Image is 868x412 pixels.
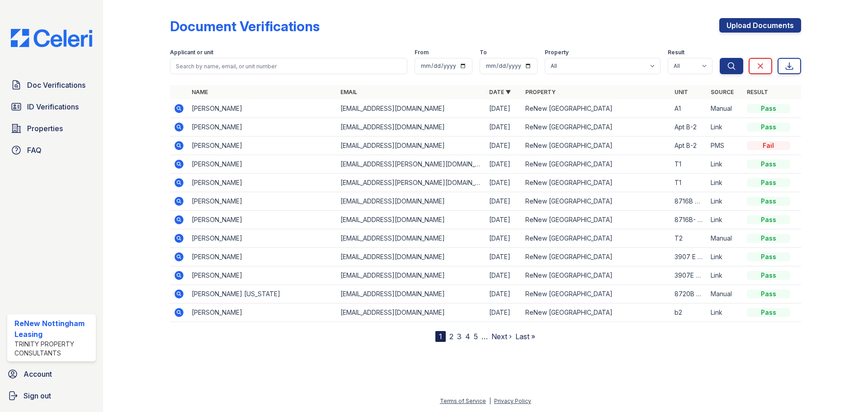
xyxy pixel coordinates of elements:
[707,118,743,137] td: Link
[337,248,486,266] td: [EMAIL_ADDRESS][DOMAIN_NAME]
[675,89,688,95] a: Unit
[747,197,790,206] div: Pass
[435,331,446,342] div: 1
[747,89,768,95] a: Result
[747,252,790,261] div: Pass
[465,332,470,341] a: 4
[671,266,707,285] td: 3907E B-2
[415,49,429,56] label: From
[486,118,522,137] td: [DATE]
[188,303,337,322] td: [PERSON_NAME]
[707,174,743,192] td: Link
[747,141,790,150] div: Fail
[188,211,337,229] td: [PERSON_NAME]
[170,49,213,56] label: Applicant or unit
[486,303,522,322] td: [DATE]
[486,285,522,303] td: [DATE]
[522,285,670,303] td: ReNew [GEOGRAPHIC_DATA]
[522,211,670,229] td: ReNew [GEOGRAPHIC_DATA]
[14,340,92,358] div: Trinity Property Consultants
[4,387,99,405] button: Sign out
[337,99,486,118] td: [EMAIL_ADDRESS][DOMAIN_NAME]
[449,332,453,341] a: 2
[486,99,522,118] td: [DATE]
[486,155,522,174] td: [DATE]
[522,137,670,155] td: ReNew [GEOGRAPHIC_DATA]
[188,192,337,211] td: [PERSON_NAME]
[671,137,707,155] td: Apt B-2
[474,332,478,341] a: 5
[747,308,790,317] div: Pass
[337,155,486,174] td: [EMAIL_ADDRESS][PERSON_NAME][DOMAIN_NAME]
[671,229,707,248] td: T2
[707,137,743,155] td: PMS
[188,118,337,137] td: [PERSON_NAME]
[707,99,743,118] td: Manual
[522,174,670,192] td: ReNew [GEOGRAPHIC_DATA]
[170,18,320,34] div: Document Verifications
[24,390,51,401] span: Sign out
[337,192,486,211] td: [EMAIL_ADDRESS][DOMAIN_NAME]
[188,137,337,155] td: [PERSON_NAME]
[7,141,96,159] a: FAQ
[525,89,556,95] a: Property
[747,178,790,187] div: Pass
[7,98,96,116] a: ID Verifications
[747,160,790,169] div: Pass
[337,285,486,303] td: [EMAIL_ADDRESS][DOMAIN_NAME]
[671,174,707,192] td: T1
[707,192,743,211] td: Link
[668,49,684,56] label: Result
[337,174,486,192] td: [EMAIL_ADDRESS][PERSON_NAME][DOMAIN_NAME]
[27,123,63,134] span: Properties
[188,99,337,118] td: [PERSON_NAME]
[7,76,96,94] a: Doc Verifications
[337,211,486,229] td: [EMAIL_ADDRESS][DOMAIN_NAME]
[671,118,707,137] td: Apt B-2
[27,80,85,90] span: Doc Verifications
[671,285,707,303] td: 8720B T-1
[188,174,337,192] td: [PERSON_NAME]
[486,211,522,229] td: [DATE]
[27,145,42,156] span: FAQ
[707,155,743,174] td: Link
[480,49,487,56] label: To
[4,29,99,47] img: CE_Logo_Blue-a8612792a0a2168367f1c8372b55b34899dd931a85d93a1a3d3e32e68fde9ad4.png
[711,89,734,95] a: Source
[7,119,96,137] a: Properties
[671,192,707,211] td: 8716B APTB2
[489,89,511,95] a: Date ▼
[707,229,743,248] td: Manual
[707,285,743,303] td: Manual
[340,89,357,95] a: Email
[494,398,531,404] a: Privacy Policy
[188,155,337,174] td: [PERSON_NAME]
[671,155,707,174] td: T1
[522,229,670,248] td: ReNew [GEOGRAPHIC_DATA]
[188,229,337,248] td: [PERSON_NAME]
[747,271,790,280] div: Pass
[337,303,486,322] td: [EMAIL_ADDRESS][DOMAIN_NAME]
[188,266,337,285] td: [PERSON_NAME]
[522,118,670,137] td: ReNew [GEOGRAPHIC_DATA]
[486,137,522,155] td: [DATE]
[671,303,707,322] td: b2
[522,192,670,211] td: ReNew [GEOGRAPHIC_DATA]
[747,215,790,224] div: Pass
[671,211,707,229] td: 8716B- AptB-2
[522,248,670,266] td: ReNew [GEOGRAPHIC_DATA]
[671,248,707,266] td: 3907 E B-2
[489,398,491,404] div: |
[4,365,99,383] a: Account
[486,174,522,192] td: [DATE]
[486,192,522,211] td: [DATE]
[440,398,486,404] a: Terms of Service
[707,211,743,229] td: Link
[486,266,522,285] td: [DATE]
[671,99,707,118] td: A1
[188,248,337,266] td: [PERSON_NAME]
[707,303,743,322] td: Link
[457,332,462,341] a: 3
[24,369,52,379] span: Account
[337,229,486,248] td: [EMAIL_ADDRESS][DOMAIN_NAME]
